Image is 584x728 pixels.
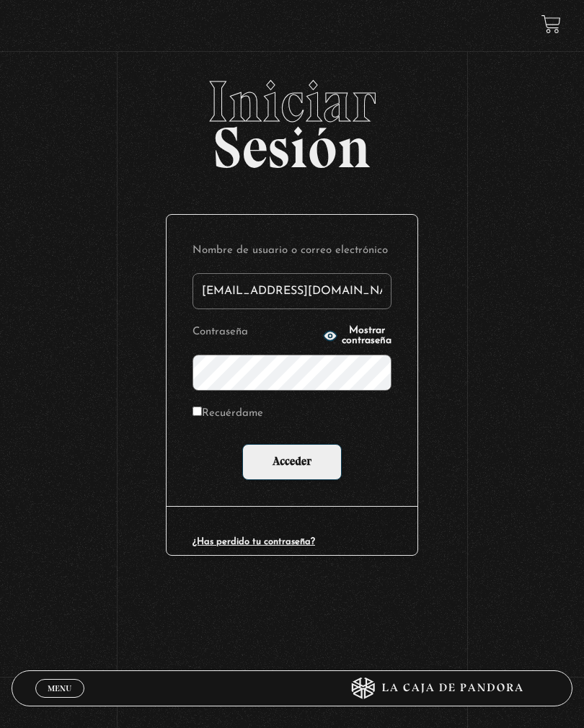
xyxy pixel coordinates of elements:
[12,73,572,130] span: Iniciar
[242,444,342,480] input: Acceder
[342,326,391,346] span: Mostrar contraseña
[12,73,572,165] h2: Sesión
[193,322,319,343] label: Contraseña
[43,696,76,706] span: Cerrar
[193,404,263,425] label: Recuérdame
[193,241,391,262] label: Nombre de usuario o correo electrónico
[323,326,391,346] button: Mostrar contraseña
[541,14,561,34] a: View your shopping cart
[48,684,71,693] span: Menu
[193,407,202,416] input: Recuérdame
[193,537,315,546] a: ¿Has perdido tu contraseña?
